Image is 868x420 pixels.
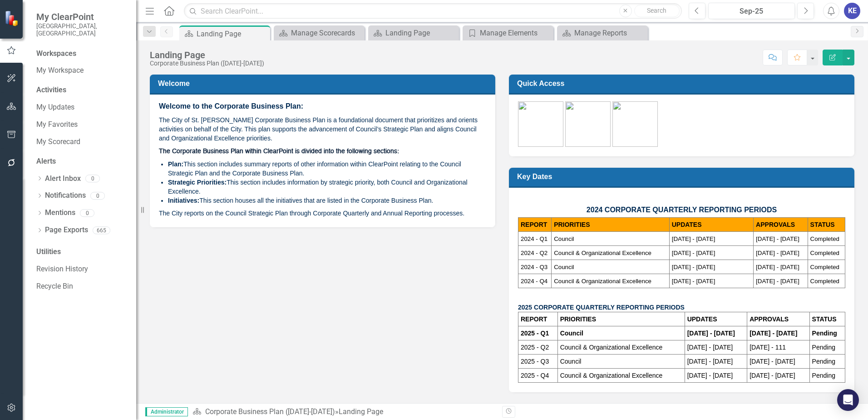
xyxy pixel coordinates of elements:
a: My Updates [36,102,127,113]
td: [DATE] - [DATE] [685,340,747,355]
a: Corporate Business Plan ([DATE]-[DATE]) [205,407,335,416]
span: Completed [810,278,839,285]
small: [GEOGRAPHIC_DATA], [GEOGRAPHIC_DATA] [36,22,127,37]
a: Recycle Bin [36,281,127,292]
a: My Favorites [36,120,127,130]
p: Pending [812,371,843,380]
div: 0 [85,175,100,183]
td: Council & Organizational Excellence [557,369,685,383]
div: » [192,407,495,417]
div: Workspaces [36,49,76,59]
span: Council & Organizational Excellence [554,250,651,256]
span: Administrator [145,407,188,416]
span: Council & Organizational Excellence [554,278,651,285]
a: Manage Reports [559,27,646,39]
th: APPROVALS [747,312,809,326]
strong: Pending [812,330,837,337]
td: Council [557,355,685,369]
li: This section includes information by strategic priority, both Council and Organizational Excellence. [168,178,486,196]
td: Pending [809,340,845,355]
div: Manage Elements [480,27,551,39]
th: REPORT [518,218,552,232]
span: Completed [810,235,839,242]
span: The City reports on the Council Strategic Plan through Corporate Quarterly and Annual Reporting p... [159,210,464,217]
a: Revision History [36,264,127,275]
span: [DATE] - [DATE] [672,264,715,270]
div: 665 [93,226,110,234]
li: This section houses all the initiatives that are listed in the Corporate Business Plan. [168,196,486,205]
th: UPDATES [669,218,753,232]
span: Completed [810,250,839,256]
td: 2025 - Q2 [518,340,558,355]
span: My ClearPoint [36,11,127,22]
th: REPORT [518,312,558,326]
span: Welcome to the Corporate Business Plan: [159,102,303,110]
th: APPROVALS [754,218,808,232]
li: This section includes summary reports of other information within ClearPoint relating to the Coun... [168,160,486,178]
a: Landing Page [370,27,457,39]
p: The City of St. [PERSON_NAME] Corporate Business Plan is a foundational document that prioritizes... [159,114,486,145]
span: Search [647,7,666,14]
div: Landing Page [385,27,457,39]
strong: Strategic Priorities [168,179,225,186]
div: Manage Scorecards [291,27,362,39]
th: PRIORITIES [557,312,685,326]
span: [DATE] - [DATE] [672,278,715,285]
span: Council [554,235,574,242]
strong: 2025 CORPORATE QUARTERLY REPORTING PERIODS [518,304,685,311]
th: PRIORITIES [552,218,670,232]
div: Landing Page [150,50,264,60]
span: Completed [810,264,839,270]
div: Activities [36,85,127,95]
a: Notifications [45,190,86,201]
span: 2024 - Q1 [521,235,547,242]
div: 0 [80,209,94,217]
strong: Council [560,330,583,337]
strong: Initiatives: [168,197,199,204]
span: [DATE] - [DATE] [672,250,715,256]
img: Assignments.png [565,101,611,147]
a: Manage Scorecards [276,27,362,39]
div: Landing Page [339,407,383,416]
button: KE [844,3,860,19]
span: 2024 - Q3 [521,264,547,270]
h3: Welcome [158,79,490,88]
td: Council & Organizational Excellence [557,340,685,355]
h3: Quick Access [517,79,849,88]
div: Sep-25 [711,6,792,17]
span: 2024 - Q2 [521,250,547,256]
td: 2025 - Q4 [518,369,558,383]
a: My Scorecard [36,137,127,147]
div: Corporate Business Plan ([DATE]-[DATE]) [150,60,264,67]
span: The Corporate Business Plan within ClearPoint is divided into the following sections: [159,148,399,155]
td: [DATE] - [DATE] [747,355,809,369]
th: STATUS [808,218,845,232]
span: [DATE] - [DATE] [756,264,799,270]
button: Sep-25 [708,3,795,19]
strong: Plan: [168,160,183,168]
div: Utilities [36,247,127,257]
td: [DATE] - 111 [747,340,809,355]
h3: Key Dates [517,172,849,181]
div: Alerts [36,156,127,167]
div: Open Intercom Messenger [837,389,859,411]
th: STATUS [809,312,845,326]
span: Council [554,264,574,270]
img: CBP-green%20v2.png [518,101,563,147]
th: UPDATES [685,312,747,326]
button: Search [634,5,680,17]
span: 2024 CORPORATE QUARTERLY REPORTING PERIODS [587,206,777,214]
strong: 2025 - Q1 [521,330,549,337]
strong: [DATE] - [DATE] [750,330,797,337]
span: [DATE] - [DATE] [756,278,799,285]
p: [DATE] - [DATE] [687,371,745,380]
div: Manage Reports [574,27,646,39]
a: Mentions [45,208,75,218]
strong: [DATE] - [DATE] [687,330,735,337]
td: 2025 - Q3 [518,355,558,369]
td: [DATE] - [DATE] [747,369,809,383]
span: 2024 - Q4 [521,278,547,285]
a: Page Exports [45,225,88,235]
strong: : [225,179,227,186]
